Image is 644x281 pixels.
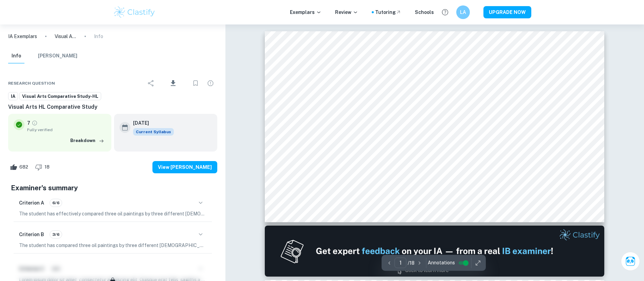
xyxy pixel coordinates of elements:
[621,252,640,271] button: Ask Clai
[27,119,30,127] p: 7
[55,33,76,40] p: Visual Arts HL Comparative Study
[159,74,187,92] div: Download
[94,33,103,40] p: Info
[204,76,217,90] div: Report issue
[144,76,158,90] div: Share
[16,164,32,171] span: 682
[8,49,24,64] button: Info
[133,119,168,127] h6: [DATE]
[8,93,18,100] span: IA
[459,8,467,16] h6: LA
[8,92,18,101] a: IA
[32,120,38,126] a: Grade fully verified
[265,226,604,277] img: Ad
[456,5,470,19] button: LA
[19,242,206,249] p: The student has compared three oil paintings by three different [DEMOGRAPHIC_DATA] artists, meeti...
[8,33,37,40] a: IA Exemplars
[11,183,215,193] h5: Examiner's summary
[428,259,455,266] span: Annotations
[375,8,401,16] a: Tutoring
[152,161,217,173] button: View [PERSON_NAME]
[189,76,202,90] div: Bookmark
[133,128,174,136] div: This exemplar is based on the current syllabus. Feel free to refer to it for inspiration/ideas wh...
[19,210,206,217] p: The student has effectively compared three oil paintings by three different [DEMOGRAPHIC_DATA] ar...
[19,199,44,207] h6: Criterion A
[38,49,77,64] button: [PERSON_NAME]
[335,8,358,16] p: Review
[50,231,62,238] span: 3/6
[8,162,32,173] div: Like
[20,93,101,100] span: Visual Arts Comparative Study-HL
[415,8,434,16] a: Schools
[19,92,101,101] a: Visual Arts Comparative Study-HL
[27,127,106,133] span: Fully verified
[113,5,156,19] img: Clastify logo
[8,80,55,86] span: Research question
[483,6,531,18] button: UPGRADE NOW
[69,136,106,146] button: Breakdown
[133,128,174,136] span: Current Syllabus
[439,6,451,18] button: Help and Feedback
[41,164,53,171] span: 18
[290,8,321,16] p: Exemplars
[50,200,62,206] span: 6/6
[33,162,53,173] div: Dislike
[19,231,44,238] h6: Criterion B
[8,103,217,111] h6: Visual Arts HL Comparative Study
[408,259,415,267] p: / 18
